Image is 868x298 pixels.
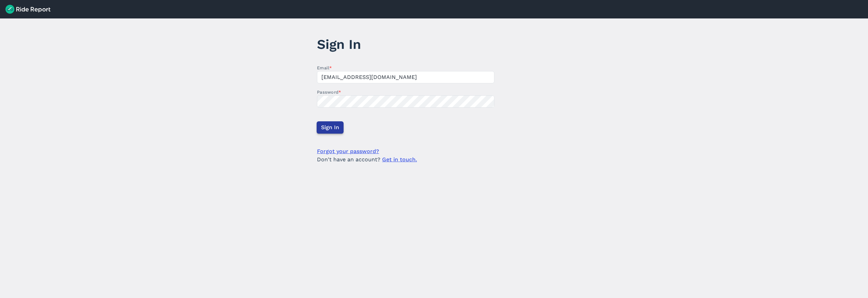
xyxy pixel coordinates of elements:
[317,121,344,134] button: Sign In
[382,156,417,163] a: Get in touch.
[317,35,494,54] h1: Sign In
[321,123,339,132] span: Sign In
[317,147,379,155] a: Forgot your password?
[317,65,494,71] label: Email
[317,155,417,164] span: Don't have an account?
[5,5,50,14] img: Ride Report
[317,89,494,95] label: Password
